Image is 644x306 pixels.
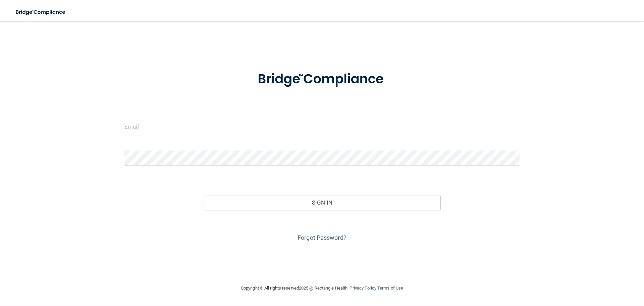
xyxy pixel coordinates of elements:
[244,62,400,97] img: bridge_compliance_login_screen.278c3ca4.svg
[298,234,346,241] a: Forgot Password?
[124,119,520,134] input: Email
[204,195,441,210] button: Sign In
[10,5,72,19] img: bridge_compliance_login_screen.278c3ca4.svg
[200,277,444,299] div: Copyright © All rights reserved 2025 @ Rectangle Health | |
[350,286,376,291] a: Privacy Policy
[377,286,403,291] a: Terms of Use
